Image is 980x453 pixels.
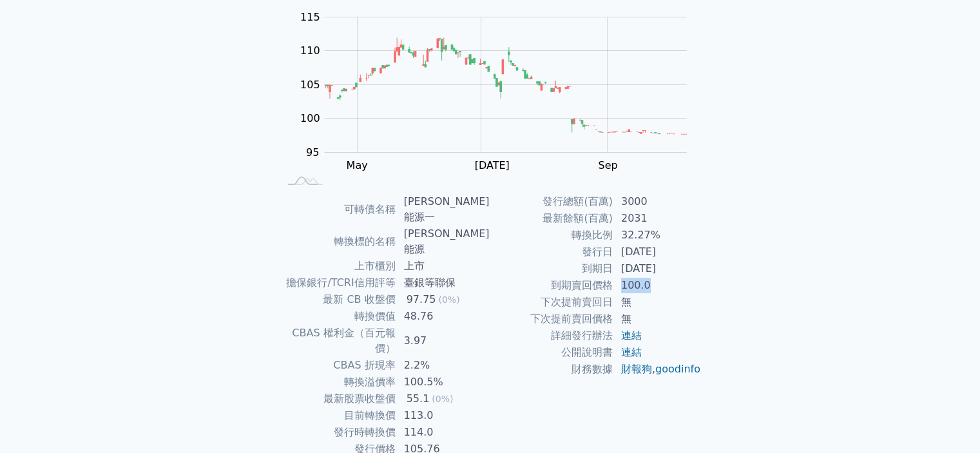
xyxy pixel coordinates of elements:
[613,244,702,260] td: [DATE]
[432,394,453,404] span: (0%)
[613,294,702,311] td: 無
[396,308,490,325] td: 48.76
[396,193,490,226] td: [PERSON_NAME]能源一
[279,407,396,424] td: 目前轉換價
[490,311,613,327] td: 下次提前賣回價格
[490,193,613,210] td: 發行總額(百萬)
[438,294,459,305] span: (0%)
[396,407,490,424] td: 113.0
[396,226,490,258] td: [PERSON_NAME]能源
[279,374,396,390] td: 轉換溢價率
[598,159,617,171] tspan: Sep
[655,363,700,375] a: goodinfo
[621,363,652,375] a: 財報狗
[490,210,613,227] td: 最新餘額(百萬)
[613,361,702,378] td: ,
[279,258,396,275] td: 上市櫃別
[396,374,490,390] td: 100.5%
[279,424,396,441] td: 發行時轉換價
[279,291,396,308] td: 最新 CB 收盤價
[621,346,642,358] a: 連結
[613,311,702,327] td: 無
[613,210,702,227] td: 2031
[404,391,432,407] div: 55.1
[300,11,320,23] tspan: 115
[490,361,613,378] td: 財務數據
[300,112,320,124] tspan: 100
[293,11,706,171] g: Chart
[490,277,613,294] td: 到期賣回價格
[279,308,396,325] td: 轉換價值
[300,44,320,57] tspan: 110
[396,357,490,374] td: 2.2%
[396,258,490,275] td: 上市
[404,292,439,307] div: 97.75
[279,226,396,258] td: 轉換標的名稱
[490,260,613,277] td: 到期日
[613,260,702,277] td: [DATE]
[490,294,613,311] td: 下次提前賣回日
[475,159,510,171] tspan: [DATE]
[490,344,613,361] td: 公開說明書
[613,227,702,244] td: 32.27%
[621,329,642,342] a: 連結
[279,193,396,226] td: 可轉債名稱
[300,79,320,91] tspan: 105
[613,193,702,210] td: 3000
[613,277,702,294] td: 100.0
[279,390,396,407] td: 最新股票收盤價
[490,327,613,344] td: 詳細發行辦法
[279,357,396,374] td: CBAS 折現率
[396,424,490,441] td: 114.0
[279,325,396,357] td: CBAS 權利金（百元報價）
[396,325,490,357] td: 3.97
[306,146,319,159] tspan: 95
[490,227,613,244] td: 轉換比例
[490,244,613,260] td: 發行日
[325,38,686,135] g: Series
[396,275,490,291] td: 臺銀等聯保
[346,159,367,171] tspan: May
[279,275,396,291] td: 擔保銀行/TCRI信用評等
